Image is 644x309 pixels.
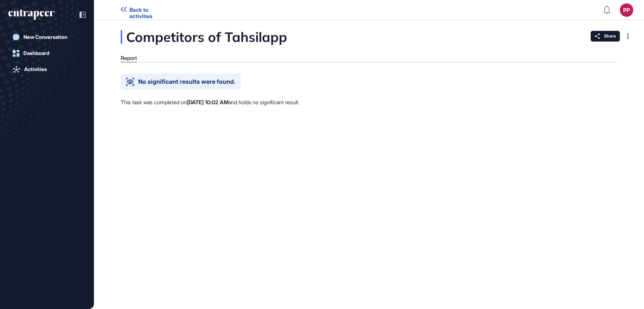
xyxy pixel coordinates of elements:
p: This task was completed on and holds no significant result. [121,98,617,107]
strong: [DATE] 10:02 AM [187,99,228,106]
div: Dashboard [23,50,49,56]
a: Dashboard [8,47,86,60]
span: Share [604,34,616,39]
span: Back to activities [129,7,172,19]
div: Report [121,55,137,61]
a: Activities [8,63,86,76]
a: New Conversation [8,30,86,44]
div: New Conversation [23,34,67,40]
div: Activities [24,66,47,72]
a: Back to activities [121,7,172,13]
div: entrapeer-logo [8,9,54,20]
div: Competitors of Tahsilapp [121,30,354,44]
button: PP [620,3,633,17]
div: No significant results were found. [138,79,235,85]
